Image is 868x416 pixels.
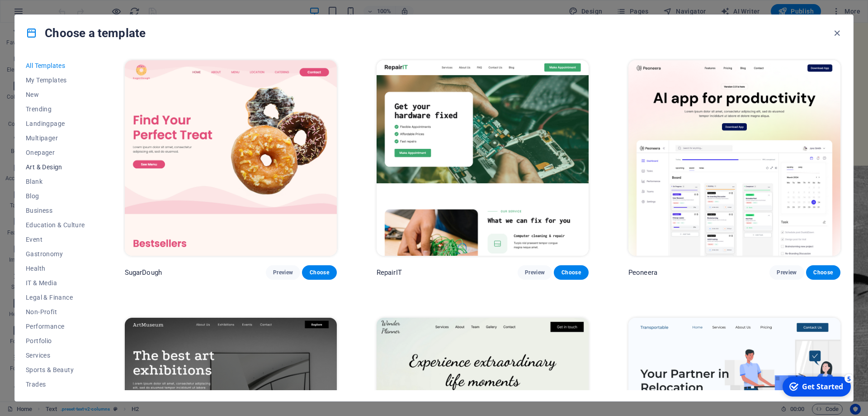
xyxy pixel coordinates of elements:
button: Education & Culture [26,218,85,232]
span: Health [26,265,85,272]
button: Portfolio [26,334,85,348]
button: New [26,87,85,102]
button: Blank [26,174,85,189]
button: My Templates [26,73,85,87]
span: Blog [26,192,85,200]
span: Preview [777,269,797,276]
span: Education & Culture [26,221,85,229]
button: Choose [554,265,588,280]
h4: Choose a template [26,26,146,40]
img: SugarDough [125,60,337,256]
span: Portfolio [26,337,85,344]
button: Preview [769,265,804,280]
span: Multipager [26,134,85,142]
img: Peoneera [628,60,840,256]
button: Multipager [26,131,85,145]
p: Peoneera [628,268,657,277]
button: Trades [26,377,85,392]
span: Preview [525,269,545,276]
p: RepairIT [377,268,402,277]
span: Event [26,236,85,243]
span: IT & Media [26,279,85,287]
button: Business [26,203,85,218]
button: All Templates [26,58,85,73]
span: Choose [309,269,329,276]
span: Business [26,207,85,214]
span: Choose [561,269,581,276]
button: Health [26,261,85,276]
span: Art & Design [26,163,85,171]
span: Sports & Beauty [26,366,85,373]
span: Services [26,352,85,359]
img: RepairIT [377,60,589,256]
div: Get Started [24,9,66,19]
span: Non-Profit [26,308,85,316]
span: My Templates [26,77,85,84]
button: Performance [26,319,85,334]
div: 5 [67,1,76,10]
span: Onepager [26,149,85,156]
div: Get Started 5 items remaining, 0% complete [5,4,73,24]
span: Landingpage [26,120,85,127]
span: Trades [26,381,85,388]
button: Landingpage [26,116,85,131]
button: Services [26,348,85,363]
button: Preview [266,265,300,280]
span: Preview [273,269,293,276]
span: Legal & Finance [26,294,85,301]
span: New [26,91,85,98]
button: Onepager [26,145,85,160]
button: IT & Media [26,276,85,290]
button: Sports & Beauty [26,363,85,377]
button: Art & Design [26,160,85,174]
span: All Templates [26,62,85,69]
button: Choose [302,265,336,280]
button: Non-Profit [26,305,85,319]
button: Choose [806,265,840,280]
span: Gastronomy [26,250,85,258]
button: Event [26,232,85,247]
span: Trending [26,105,85,113]
button: Preview [518,265,552,280]
span: Performance [26,323,85,330]
p: SugarDough [125,268,162,277]
button: Gastronomy [26,247,85,261]
button: Blog [26,189,85,203]
button: Trending [26,102,85,116]
span: Blank [26,178,85,185]
button: Legal & Finance [26,290,85,305]
span: Choose [813,269,833,276]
